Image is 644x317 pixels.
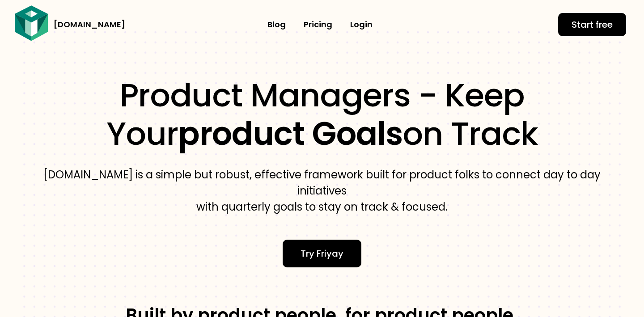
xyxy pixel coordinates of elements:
a: Pricing​ [295,14,341,35]
b: product goals [178,111,402,156]
a: [DOMAIN_NAME] [54,19,125,30]
p: [DOMAIN_NAME] is a simple but robust, effective framework built for product folks to connect day ... [22,167,622,215]
a: Start free [558,13,626,36]
a: Try Friyay [283,240,361,267]
nav: Menu [161,14,479,35]
span: Start free [572,17,613,32]
a: Blog [258,14,295,35]
span: Try Friyay [301,246,343,261]
a: Login [341,14,381,35]
h1: Product managers - Keep your on track [22,76,622,153]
